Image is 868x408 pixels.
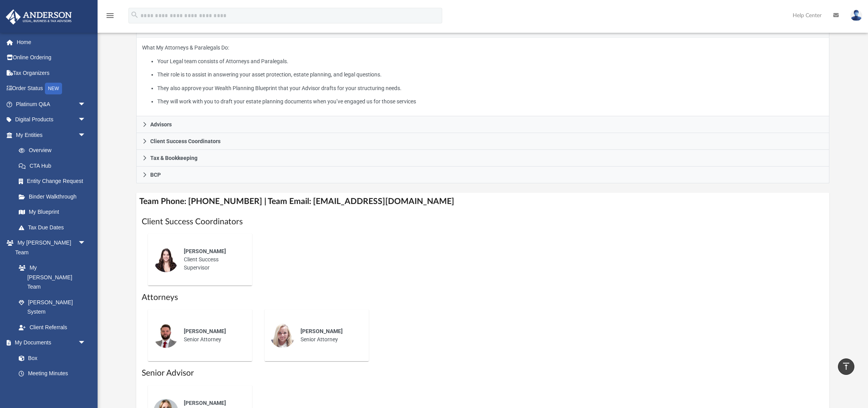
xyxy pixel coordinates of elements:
a: Overview [11,143,98,158]
span: arrow_drop_down [78,127,94,143]
div: Senior Attorney [295,322,363,349]
li: They will work with you to draft your estate planning documents when you’ve engaged us for those ... [157,97,824,106]
a: My [PERSON_NAME] Teamarrow_drop_down [5,235,94,260]
a: Tax Due Dates [11,220,98,235]
a: Online Ordering [5,50,98,66]
span: Client Success Coordinators [150,138,221,144]
a: My Blueprint [11,204,94,220]
a: BCP [136,167,830,183]
i: menu [105,11,115,20]
img: thumbnail [153,323,178,348]
li: Their role is to assist in answering your asset protection, estate planning, and legal questions. [157,70,824,80]
p: What My Attorneys & Paralegals Do: [142,43,824,106]
img: Anderson Advisors Platinum Portal [4,9,74,25]
li: They also approve your Wealth Planning Blueprint that your Advisor drafts for your structuring ne... [157,83,824,93]
span: Advisors [150,122,172,127]
span: arrow_drop_down [78,235,94,251]
a: Digital Productsarrow_drop_down [5,112,98,128]
a: My Documentsarrow_drop_down [5,335,94,351]
span: [PERSON_NAME] [301,328,343,334]
span: [PERSON_NAME] [184,400,226,406]
a: Entity Change Request [11,174,98,189]
h1: Client Success Coordinators [142,216,824,227]
div: Client Success Supervisor [178,242,247,277]
div: NEW [45,83,62,94]
i: vertical_align_top [841,362,851,371]
a: vertical_align_top [838,358,854,375]
a: Advisors [136,116,830,133]
a: [PERSON_NAME] System [11,294,94,319]
a: CTA Hub [11,158,98,174]
span: arrow_drop_down [78,112,94,128]
span: [PERSON_NAME] [184,328,226,334]
a: Binder Walkthrough [11,189,98,204]
h1: Attorneys [142,292,824,303]
div: Attorneys & Paralegals [136,37,830,117]
h4: Team Phone: [PHONE_NUMBER] | Team Email: [EMAIL_ADDRESS][DOMAIN_NAME] [136,193,830,210]
a: menu [105,15,115,20]
img: User Pic [850,10,862,21]
a: Client Referrals [11,319,94,335]
a: Client Success Coordinators [136,133,830,150]
a: Home [5,34,98,50]
img: thumbnail [270,323,295,348]
img: thumbnail [153,247,178,272]
span: arrow_drop_down [78,335,94,351]
i: search [130,11,139,19]
span: Tax & Bookkeeping [150,155,197,161]
span: BCP [150,172,161,177]
li: Your Legal team consists of Attorneys and Paralegals. [157,57,824,66]
a: Platinum Q&Aarrow_drop_down [5,96,98,112]
a: Meeting Minutes [11,366,94,381]
div: Senior Attorney [178,322,247,349]
a: Tax Organizers [5,65,98,81]
a: My [PERSON_NAME] Team [11,260,90,295]
a: Box [11,350,90,366]
a: Order StatusNEW [5,81,98,97]
a: Tax & Bookkeeping [136,150,830,167]
a: My Entitiesarrow_drop_down [5,127,98,143]
span: arrow_drop_down [78,96,94,112]
h1: Senior Advisor [142,367,824,379]
a: Forms Library [11,381,90,397]
span: [PERSON_NAME] [184,248,226,254]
